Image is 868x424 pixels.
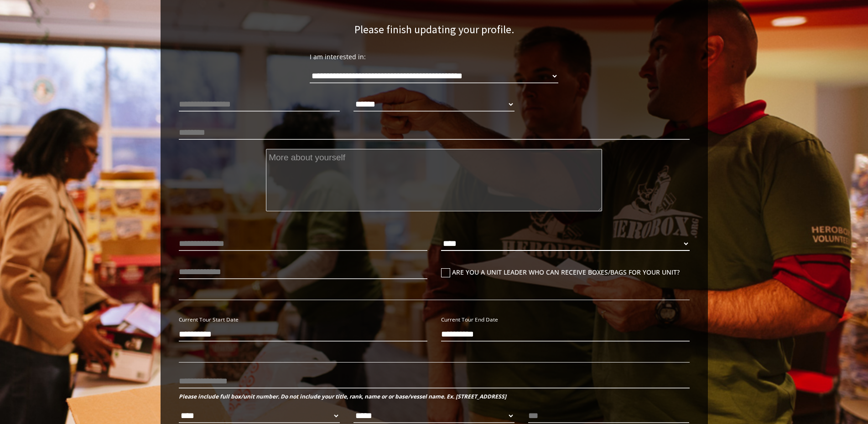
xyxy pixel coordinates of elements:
label: Are you a unit leader who can receive boxes/bags for your unit? [441,267,690,277]
b: Please include full box/unit number. Do not include your title, rank, name or or base/vessel name... [179,393,506,400]
small: Current Tour End Date [441,316,498,323]
p: I am interested in: [310,51,558,62]
h3: Please finish updating your profile. [310,24,558,36]
small: Current Tour Start Date [179,316,239,323]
